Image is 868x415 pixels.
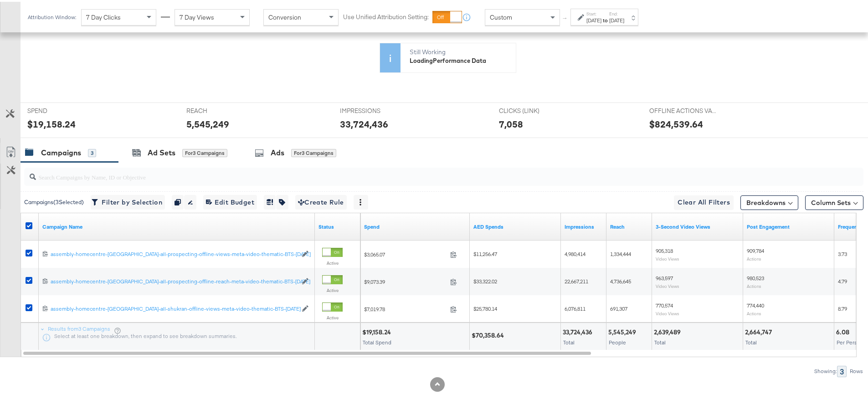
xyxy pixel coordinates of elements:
a: Your campaign name. [42,221,311,229]
a: The total amount spent to date. [364,221,466,229]
div: Campaigns ( 3 Selected) [24,196,84,205]
sub: Actions [747,254,761,260]
span: Total Spend [363,337,391,344]
sub: Video Views [656,309,679,314]
span: $33,322.02 [473,276,497,283]
span: $7,019.78 [364,304,447,311]
label: Active [322,313,343,319]
a: The number of times your video was viewed for 3 seconds or more. [656,221,740,229]
span: Total [745,337,757,344]
span: 1,334,444 [610,249,631,256]
div: 3 [837,364,847,375]
div: 6.08 [836,326,852,335]
a: The number of people your ad was served to. [610,221,648,229]
span: 3.73 [838,249,847,256]
a: assembly-homecentre-[GEOGRAPHIC_DATA]-all-shukran-offline-views-meta-video-thematic-BTS-[DATE] [51,303,297,311]
label: End: [609,9,624,15]
div: 3 [88,147,96,155]
span: 7 Day Views [180,11,214,20]
div: 33,724,436 [563,326,595,335]
a: assembly-homecentre-[GEOGRAPHIC_DATA]-all-prospecting-offline-views-meta-video-thematic-BTS-[DATE] [51,249,297,256]
a: 3.6725 [473,221,557,229]
span: $11,256.47 [473,249,497,256]
div: $70,358.64 [472,329,507,338]
label: Start: [586,9,601,15]
button: Column Sets [805,194,863,208]
span: Edit Budget [206,195,254,206]
a: The number of actions related to your Page's posts as a result of your ad. [747,221,831,229]
span: 691,307 [610,303,627,310]
div: Ads [271,146,284,156]
div: 2,639,489 [654,326,683,335]
span: Custom [490,11,512,20]
span: 4,980,414 [565,249,586,256]
div: for 3 Campaigns [182,147,227,155]
span: 4,736,645 [610,276,631,283]
span: Total [563,337,575,344]
span: Create Rule [298,195,344,206]
div: [DATE] [586,15,601,22]
div: Attribution Window: [27,12,77,19]
input: Search Campaigns by Name, ID or Objective [36,163,786,180]
div: assembly-homecentre-[GEOGRAPHIC_DATA]-all-shukran-offline-views-meta-video-thematic-BTS-[DATE] [51,303,297,311]
span: $9,073.39 [364,277,447,283]
span: 963,597 [656,273,673,280]
a: The number of times your ad was served. On mobile apps an ad is counted as served the first time ... [565,221,603,229]
div: Rows [849,366,863,373]
sub: Video Views [656,254,679,260]
div: assembly-homecentre-[GEOGRAPHIC_DATA]-all-prospecting-offline-views-meta-video-thematic-BTS-[DATE] [51,249,297,256]
label: Active [322,286,343,292]
sub: Actions [747,309,761,314]
span: 770,574 [656,300,673,307]
span: Total [654,337,666,344]
div: Ad Sets [148,146,175,156]
span: $25,780.14 [473,303,497,310]
span: ↑ [561,15,570,19]
div: $19,158.24 [362,326,394,335]
label: Active [322,258,343,264]
span: 7 Day Clicks [86,11,121,20]
span: 8.79 [838,303,847,310]
span: 909,784 [747,246,764,252]
div: [DATE] [609,15,624,22]
span: 6,076,811 [565,303,586,310]
span: Filter by Selection [93,195,162,206]
div: 5,545,249 [608,326,639,335]
span: People [609,337,626,344]
label: Use Unified Attribution Setting: [343,11,429,20]
a: Shows the current state of your Ad Campaign. [318,221,357,229]
button: Create Rule [295,193,347,208]
button: Edit Budget [203,193,257,208]
strong: to [601,15,609,22]
span: 980,523 [747,273,764,280]
button: Breakdowns [740,194,798,208]
div: for 3 Campaigns [291,147,336,155]
span: $3,065.07 [364,249,447,256]
span: 905,318 [656,246,673,252]
span: 22,667,211 [565,276,588,283]
a: assembly-homecentre-[GEOGRAPHIC_DATA]-all-prospecting-offline-reach-meta-video-thematic-BTS-[DATE] [51,276,297,284]
span: 4.79 [838,276,847,283]
sub: Video Views [656,282,679,287]
span: 774,440 [747,300,764,307]
sub: Actions [747,282,761,287]
span: Clear All Filters [678,195,730,206]
button: Clear All Filters [674,194,734,208]
div: Campaigns [41,146,81,156]
span: Per Person [837,337,863,344]
span: Conversion [268,11,301,20]
button: Filter by Selection [91,193,165,208]
div: 2,664,747 [745,326,775,335]
div: Showing: [814,366,837,373]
